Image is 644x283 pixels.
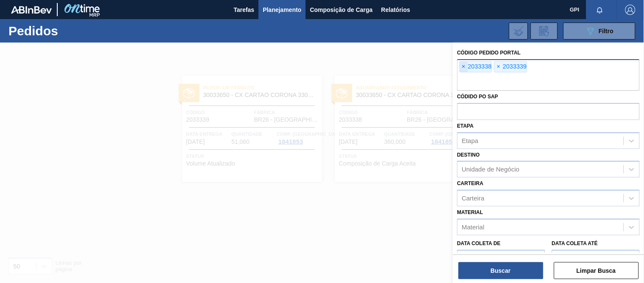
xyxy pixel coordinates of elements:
button: Filtro [563,23,636,40]
div: 2033339 [494,61,527,72]
div: Unidade de Negócio [462,166,520,173]
label: Data coleta até [552,240,598,246]
span: × [495,62,503,72]
label: Códido PO SAP [457,94,498,100]
h1: Pedidos [8,26,130,36]
label: Código Pedido Portal [457,50,521,56]
span: × [460,62,468,72]
span: Composição de Carga [310,5,373,15]
button: Notificações [586,4,613,16]
div: Material [462,223,484,231]
input: dd/mm/yyyy [457,250,545,267]
img: TNhmsLtSVTkK8tSr43FrP2fwEKptu5GPRR3wAAAABJRU5ErkJggg== [11,6,52,14]
label: Data coleta de [457,240,501,246]
label: Etapa [457,123,474,129]
div: Etapa [462,137,478,144]
div: 2033338 [459,61,492,72]
label: Destino [457,152,480,158]
span: Tarefas [233,5,254,15]
div: Importar Negociações dos Pedidos [509,23,528,40]
input: dd/mm/yyyy [552,250,640,267]
label: Material [457,209,483,215]
span: Filtro [599,28,614,34]
div: Solicitação de Revisão de Pedidos [531,23,558,40]
div: Carteira [462,195,484,202]
span: Relatórios [381,5,410,15]
span: Planejamento [263,5,301,15]
img: Logout [625,5,636,15]
label: Carteira [457,180,484,186]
